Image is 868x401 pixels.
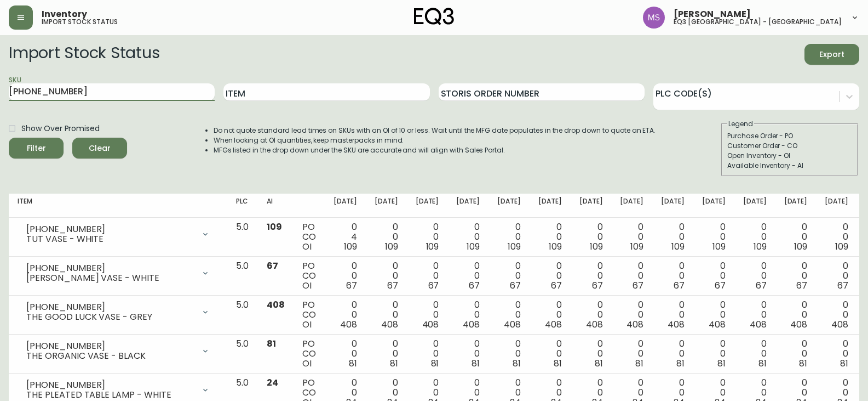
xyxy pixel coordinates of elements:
[508,240,521,253] span: 109
[27,142,46,155] div: Filter
[784,222,808,252] div: 0 0
[346,279,357,292] span: 67
[513,357,521,370] span: 81
[366,194,407,218] th: [DATE]
[227,335,258,374] td: 5.0
[620,300,643,330] div: 0 0
[727,131,852,141] div: Purchase Order - PO
[554,357,562,370] span: 81
[571,194,612,218] th: [DATE]
[334,261,357,291] div: 0 0
[18,339,219,363] div: [PHONE_NUMBER]THE ORGANIC VASE - BLACK
[784,261,808,291] div: 0 0
[497,339,521,369] div: 0 0
[26,302,194,312] div: [PHONE_NUMBER]
[497,300,521,330] div: 0 0
[504,318,521,331] span: 408
[302,222,316,252] div: PO CO
[214,126,656,135] li: Do not quote standard lead times on SKUs with an OI of 10 or less. Wait until the MFG date popula...
[227,194,258,218] th: PLC
[796,279,807,292] span: 67
[702,339,726,369] div: 0 0
[302,240,312,253] span: OI
[775,194,817,218] th: [DATE]
[302,279,312,292] span: OI
[595,357,603,370] span: 81
[26,380,194,390] div: [PHONE_NUMBER]
[743,222,767,252] div: 0 0
[825,261,848,291] div: 0 0
[712,240,726,253] span: 109
[381,318,398,331] span: 408
[302,318,312,331] span: OI
[661,222,685,252] div: 0 0
[758,357,767,370] span: 81
[538,222,562,252] div: 0 0
[790,318,807,331] span: 408
[18,222,219,246] div: [PHONE_NUMBER]TUT VASE - WHITE
[510,279,521,292] span: 67
[825,300,848,330] div: 0 0
[590,240,603,253] span: 109
[840,357,848,370] span: 81
[545,318,562,331] span: 408
[804,44,859,65] button: Export
[592,279,603,292] span: 67
[302,300,316,330] div: PO CO
[302,357,312,370] span: OI
[9,194,227,218] th: Item
[661,339,685,369] div: 0 0
[635,357,643,370] span: 81
[416,339,439,369] div: 0 0
[661,300,685,330] div: 0 0
[497,261,521,291] div: 0 0
[426,240,439,253] span: 109
[375,339,398,369] div: 0 0
[390,357,398,370] span: 81
[825,222,848,252] div: 0 0
[674,19,842,25] h5: eq3 [GEOGRAPHIC_DATA] - [GEOGRAPHIC_DATA]
[671,240,685,253] span: 109
[549,240,562,253] span: 109
[325,194,366,218] th: [DATE]
[620,339,643,369] div: 0 0
[750,318,767,331] span: 408
[344,240,357,253] span: 109
[9,138,64,159] button: Filter
[42,10,87,19] span: Inventory
[620,222,643,252] div: 0 0
[26,224,194,234] div: [PHONE_NUMBER]
[472,357,480,370] span: 81
[702,261,726,291] div: 0 0
[626,318,643,331] span: 408
[258,194,294,218] th: AI
[387,279,398,292] span: 67
[334,339,357,369] div: 0 0
[734,194,775,218] th: [DATE]
[661,261,685,291] div: 0 0
[727,119,754,129] legend: Legend
[267,376,278,389] span: 24
[630,240,643,253] span: 109
[530,194,571,218] th: [DATE]
[340,318,357,331] span: 408
[375,300,398,330] div: 0 0
[551,279,562,292] span: 67
[267,221,282,233] span: 109
[497,222,521,252] div: 0 0
[267,298,285,311] span: 408
[717,357,726,370] span: 81
[743,300,767,330] div: 0 0
[416,222,439,252] div: 0 0
[754,240,767,253] span: 109
[643,7,665,29] img: 1b6e43211f6f3cc0b0729c9049b8e7af
[334,300,357,330] div: 0 0
[813,48,850,61] span: Export
[21,123,100,134] span: Show Over Promised
[26,273,194,283] div: [PERSON_NAME] VASE - WHITE
[26,234,194,244] div: TUT VASE - WHITE
[668,318,685,331] span: 408
[586,318,603,331] span: 408
[456,222,480,252] div: 0 0
[431,357,439,370] span: 81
